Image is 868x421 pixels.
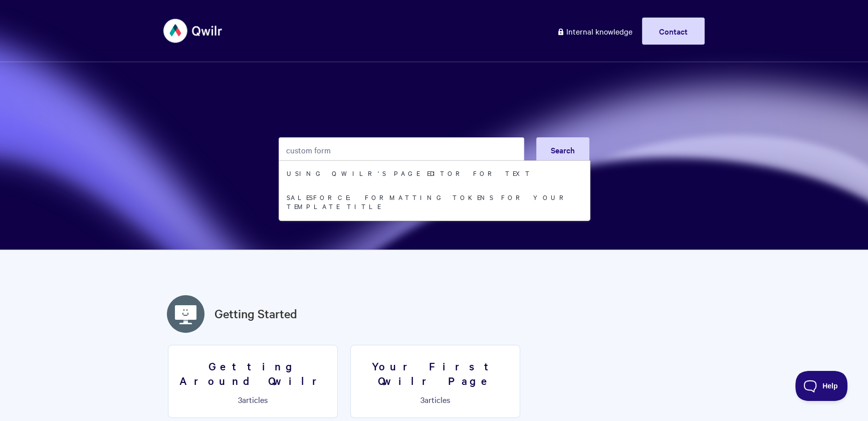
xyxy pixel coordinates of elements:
[168,345,338,418] a: Getting Around Qwilr 3articles
[549,18,640,45] a: Internal knowledge
[174,359,331,387] h3: Getting Around Qwilr
[163,12,223,50] img: Qwilr Help Center
[536,137,589,162] button: Search
[174,395,331,404] p: articles
[551,144,575,155] span: Search
[357,395,514,404] p: articles
[350,345,520,418] a: Your First Qwilr Page 3articles
[238,394,242,405] span: 3
[795,371,848,401] iframe: Toggle Customer Support
[642,18,705,45] a: Contact
[279,161,590,185] a: Using Qwilr's Page Editor for Text
[279,185,590,218] a: Salesforce: Formatting Tokens for your Template title
[420,394,424,405] span: 3
[357,359,514,387] h3: Your First Qwilr Page
[214,305,297,323] a: Getting Started
[279,137,524,162] input: Search the knowledge base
